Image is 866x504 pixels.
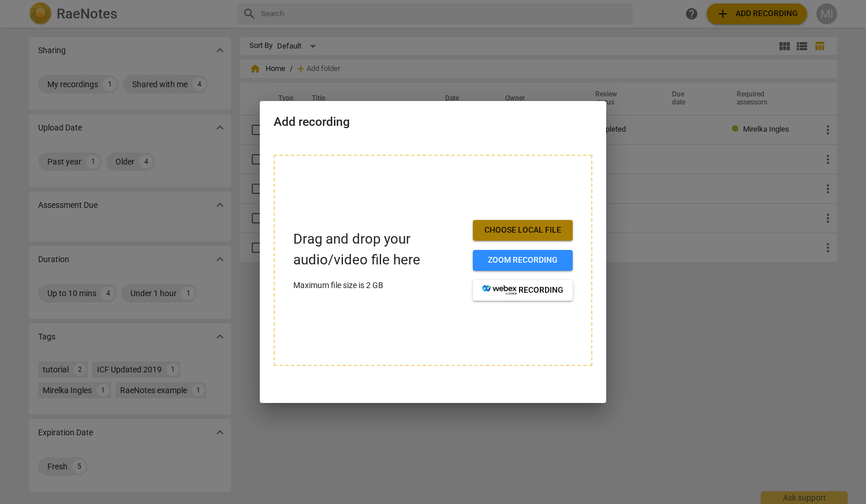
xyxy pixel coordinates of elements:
span: Zoom recording [482,255,563,266]
button: Zoom recording [473,250,573,271]
span: recording [482,285,563,296]
p: Drag and drop your audio/video file here [293,229,464,270]
button: recording [473,280,573,301]
p: Maximum file size is 2 GB [293,279,464,292]
button: Choose local file [473,220,573,241]
span: Choose local file [482,225,563,236]
h2: Add recording [274,115,592,129]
